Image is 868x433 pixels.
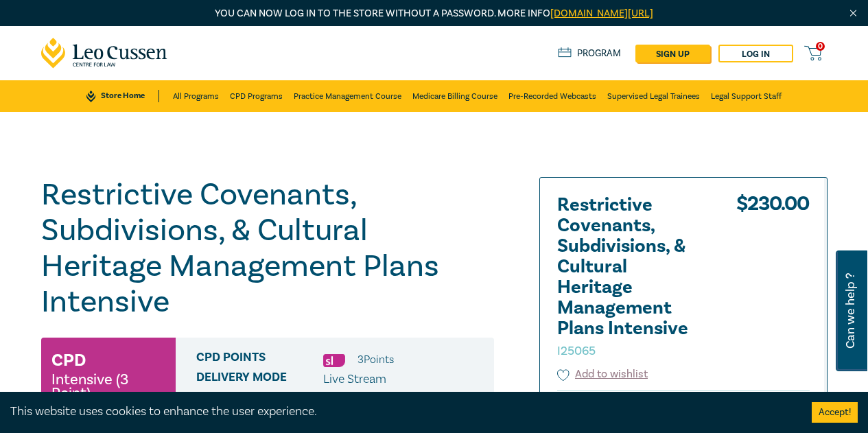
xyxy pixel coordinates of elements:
[230,80,283,112] a: CPD Programs
[86,90,159,102] a: Store Home
[357,351,394,368] li: 3 Point s
[41,177,494,320] h1: Restrictive Covenants, Subdivisions, & Cultural Heritage Management Plans Intensive
[711,80,782,112] a: Legal Support Staff
[557,343,596,359] small: I25065
[412,80,497,112] a: Medicare Billing Course
[51,348,86,373] h3: CPD
[557,195,708,360] h2: Restrictive Covenants, Subdivisions, & Cultural Heritage Management Plans Intensive
[173,80,219,112] a: All Programs
[323,371,386,387] span: Live Stream
[844,259,857,363] span: Can we help ?
[776,341,834,399] iframe: LiveChat chat widget
[635,45,710,62] a: sign up
[41,6,828,21] p: You can now log in to the store without a password. More info
[10,403,791,421] div: This website uses cookies to enhance the user experience.
[196,371,323,388] span: Delivery Mode
[323,390,484,426] p: Live Streamed Conferences and Intensives
[51,373,165,400] small: Intensive (3 Point)
[607,80,700,112] a: Supervised Legal Trainees
[812,402,858,423] button: Accept cookies
[323,354,345,367] img: Substantive Law
[294,80,401,112] a: Practice Management Course
[550,7,653,20] a: [DOMAIN_NAME][URL]
[558,47,622,60] a: Program
[816,42,825,51] span: 0
[736,195,810,366] div: $ 230.00
[196,351,323,368] span: CPD Points
[196,390,323,426] span: Program type
[557,366,648,382] button: Add to wishlist
[508,80,596,112] a: Pre-Recorded Webcasts
[847,8,859,19] img: Close
[718,45,793,62] a: Log in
